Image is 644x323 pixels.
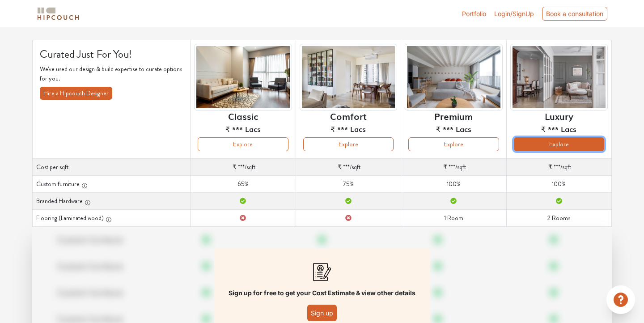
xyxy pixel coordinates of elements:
h4: Curated Just For You! [40,47,183,61]
button: Explore [303,137,394,151]
td: /sqft [191,159,296,176]
img: header-preview [300,44,397,110]
td: 100% [401,176,506,193]
td: /sqft [506,159,611,176]
button: Explore [408,137,499,151]
button: Explore [198,137,288,151]
button: Explore [514,137,604,151]
span: Login/SignUp [494,10,534,17]
td: 75% [296,176,401,193]
td: 1 Room [401,210,506,227]
p: Sign up for free to get your Cost Estimate & view other details [229,288,415,297]
h6: Classic [228,110,258,121]
img: header-preview [194,44,292,110]
th: Cost per sqft [33,159,191,176]
p: We've used our design & build expertise to curate options for you. [40,64,183,83]
button: Hire a Hipcouch Designer [40,87,112,100]
img: header-preview [405,44,502,110]
h6: Luxury [545,110,573,121]
span: logo-horizontal.svg [36,4,80,24]
button: Sign up [307,305,337,321]
td: 100% [506,176,611,193]
h6: Comfort [330,110,367,121]
td: /sqft [296,159,401,176]
img: logo-horizontal.svg [36,6,80,21]
img: header-preview [510,44,608,110]
div: Book a consultation [542,7,607,21]
td: /sqft [401,159,506,176]
h6: Premium [434,110,473,121]
a: Portfolio [462,9,486,18]
th: Custom furniture [33,176,191,193]
th: Branded Hardware [33,193,191,210]
th: Flooring (Laminated wood) [33,210,191,227]
td: 65% [191,176,296,193]
td: 2 Rooms [506,210,611,227]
